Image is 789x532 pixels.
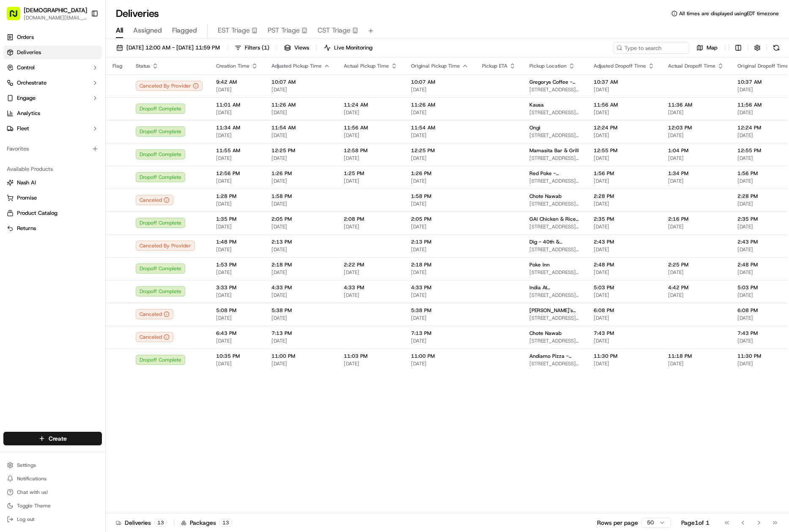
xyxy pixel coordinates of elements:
[411,147,468,154] span: 12:25 PM
[594,124,655,131] span: 12:24 PM
[17,462,36,469] span: Settings
[320,42,376,54] button: Live Monitoring
[411,261,468,268] span: 2:18 PM
[411,239,468,245] span: 2:13 PM
[271,246,330,253] span: [DATE]
[594,292,655,299] span: [DATE]
[529,170,580,177] span: Red Poke - [GEOGRAPHIC_DATA]
[770,42,782,54] button: Refresh
[17,502,51,509] span: Toggle Theme
[529,86,580,93] span: [STREET_ADDRESS][US_STATE]
[3,3,88,24] button: [DEMOGRAPHIC_DATA][DOMAIN_NAME][EMAIL_ADDRESS][DOMAIN_NAME]
[112,42,224,54] button: [DATE] 12:00 AM - [DATE] 11:59 PM
[594,360,655,367] span: [DATE]
[216,109,258,116] span: [DATE]
[271,79,330,85] span: 10:07 AM
[294,44,309,52] span: Views
[154,519,167,527] div: 13
[344,124,397,131] span: 11:56 AM
[271,178,330,184] span: [DATE]
[17,209,58,217] span: Product Catalog
[482,63,507,69] span: Pickup ETA
[411,124,468,131] span: 11:54 AM
[594,170,655,177] span: 1:56 PM
[17,64,35,71] span: Control
[594,101,655,108] span: 11:56 AM
[17,94,36,102] span: Engage
[411,360,468,367] span: [DATE]
[594,353,655,359] span: 11:30 PM
[411,170,468,177] span: 1:26 PM
[411,315,468,321] span: [DATE]
[271,307,330,314] span: 5:38 PM
[594,178,655,184] span: [DATE]
[529,109,580,116] span: [STREET_ADDRESS][US_STATE]
[594,330,655,337] span: 7:43 PM
[218,25,250,36] span: EST Triage
[271,155,330,162] span: [DATE]
[594,261,655,268] span: 2:48 PM
[529,353,580,359] span: Andiamo Pizza - 818
[216,155,258,162] span: [DATE]
[529,216,580,222] span: GAI Chicken & Rice - [GEOGRAPHIC_DATA]
[411,330,468,337] span: 7:13 PM
[594,109,655,116] span: [DATE]
[17,125,29,132] span: Fleet
[529,239,580,245] span: Dig - 40th & Madison
[344,292,397,299] span: [DATE]
[216,101,258,108] span: 11:01 AM
[24,14,87,21] span: [DOMAIN_NAME][EMAIL_ADDRESS][DOMAIN_NAME]
[594,155,655,162] span: [DATE]
[594,132,655,139] span: [DATE]
[271,170,330,177] span: 1:26 PM
[136,309,173,319] div: Canceled
[318,25,351,36] span: CST Triage
[271,101,330,108] span: 11:26 AM
[17,516,34,523] span: Log out
[344,132,397,139] span: [DATE]
[411,101,468,108] span: 11:26 AM
[344,269,397,276] span: [DATE]
[136,81,203,91] div: Canceled By Provider
[216,79,258,85] span: 9:42 AM
[344,63,389,69] span: Actual Pickup Time
[411,216,468,222] span: 2:05 PM
[668,101,724,108] span: 11:36 AM
[17,489,48,496] span: Chat with us!
[268,25,300,36] span: PST Triage
[231,42,273,54] button: Filters(1)
[216,86,258,93] span: [DATE]
[3,191,102,205] button: Promise
[411,132,468,139] span: [DATE]
[529,124,540,131] span: Ongi
[529,292,580,299] span: [STREET_ADDRESS][US_STATE]
[344,101,397,108] span: 11:24 AM
[411,109,468,116] span: [DATE]
[344,178,397,184] span: [DATE]
[3,513,102,525] button: Log out
[668,360,724,367] span: [DATE]
[344,216,397,222] span: 2:08 PM
[3,486,102,498] button: Chat with us!
[411,178,468,184] span: [DATE]
[737,63,789,69] span: Original Dropoff Time
[3,473,102,485] button: Notifications
[529,200,580,207] span: [STREET_ADDRESS][US_STATE]
[668,124,724,131] span: 12:03 PM
[271,284,330,291] span: 4:33 PM
[529,63,567,69] span: Pickup Location
[216,261,258,268] span: 1:53 PM
[594,200,655,207] span: [DATE]
[3,459,102,471] button: Settings
[7,179,99,186] a: Nash AI
[344,261,397,268] span: 2:22 PM
[271,269,330,276] span: [DATE]
[679,10,779,17] span: All times are displayed using EDT timezone
[668,284,724,291] span: 4:42 PM
[668,155,724,162] span: [DATE]
[411,200,468,207] span: [DATE]
[344,360,397,367] span: [DATE]
[17,110,40,117] span: Analytics
[216,292,258,299] span: [DATE]
[3,122,102,135] button: Fleet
